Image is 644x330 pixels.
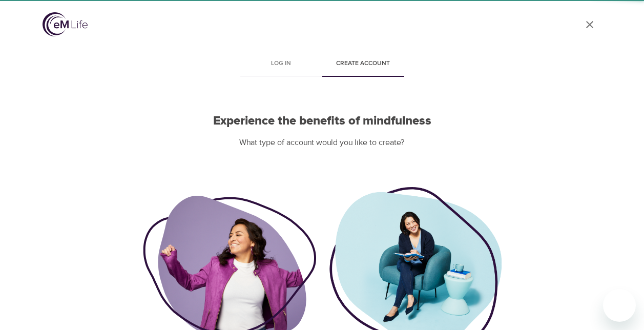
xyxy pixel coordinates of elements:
[246,58,316,69] span: Log in
[577,12,602,37] a: close
[143,137,502,149] p: What type of account would you like to create?
[143,114,502,129] h2: Experience the benefits of mindfulness
[43,12,88,36] img: logo
[328,58,398,69] span: Create account
[603,289,636,322] iframe: Button to launch messaging window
